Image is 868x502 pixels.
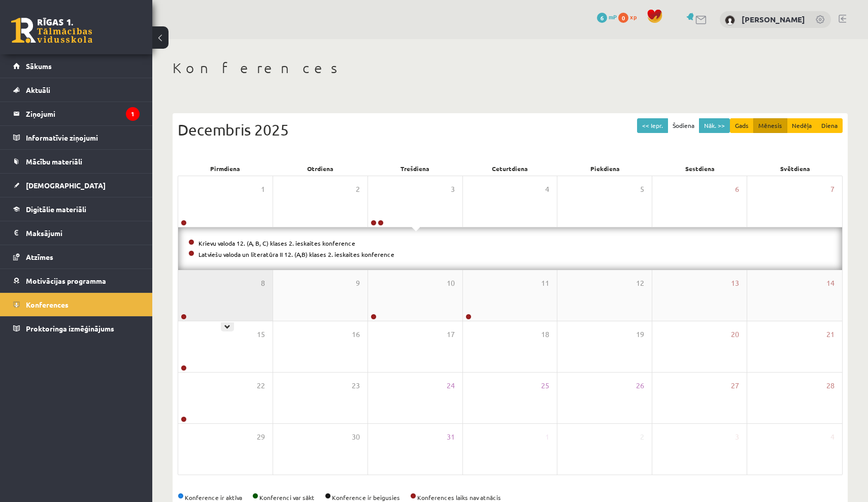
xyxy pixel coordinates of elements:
[352,431,360,443] span: 30
[26,157,82,166] span: Mācību materiāli
[126,107,140,121] i: 1
[541,278,549,289] span: 11
[447,329,455,340] span: 17
[198,250,394,258] a: Latviešu valoda un literatūra II 12. (A,B) klases 2. ieskaites konference
[273,161,368,176] div: Otrdiena
[13,197,140,221] a: Digitālie materiāli
[26,61,52,71] span: Sākums
[447,278,455,289] span: 10
[447,380,455,391] span: 24
[13,54,140,78] a: Sākums
[13,174,140,197] a: [DEMOGRAPHIC_DATA]
[13,245,140,269] a: Atzīmes
[26,300,69,309] span: Konferences
[26,276,106,285] span: Motivācijas programma
[13,78,140,102] a: Aktuāli
[13,317,140,340] a: Proktoringa izmēģinājums
[787,118,817,133] button: Nedēļa
[11,18,92,43] a: Rīgas 1. Tālmācības vidusskola
[13,269,140,292] a: Motivācijas programma
[699,118,730,133] button: Nāk. >>
[173,59,848,77] h1: Konferences
[26,252,53,261] span: Atzīmes
[26,205,86,214] span: Digitālie materiāli
[13,102,140,125] a: Ziņojumi1
[558,161,653,176] div: Piekdiena
[748,161,843,176] div: Svētdiena
[730,118,754,133] button: Gads
[637,118,668,133] button: << Iepr.
[13,126,140,149] a: Informatīvie ziņojumi
[545,184,549,195] span: 4
[830,431,834,443] span: 4
[667,118,699,133] button: Šodiena
[636,380,644,391] span: 26
[618,13,628,23] span: 0
[26,324,114,333] span: Proktoringa izmēģinājums
[352,380,360,391] span: 23
[26,221,140,245] legend: Maksājumi
[541,380,549,391] span: 25
[13,150,140,173] a: Mācību materiāli
[753,118,787,133] button: Mēnesis
[653,161,748,176] div: Sestdiena
[451,184,455,195] span: 3
[178,118,843,141] div: Decembris 2025
[178,161,273,176] div: Pirmdiena
[636,278,644,289] span: 12
[462,161,557,176] div: Ceturtdiena
[826,278,834,289] span: 14
[257,380,265,391] span: 22
[447,431,455,443] span: 31
[26,181,106,190] span: [DEMOGRAPHIC_DATA]
[640,431,644,443] span: 2
[735,431,739,443] span: 3
[26,102,140,125] legend: Ziņojumi
[731,329,739,340] span: 20
[640,184,644,195] span: 5
[257,329,265,340] span: 15
[198,239,355,247] a: Krievu valoda 12. (A, B, C) klases 2. ieskaites konference
[826,329,834,340] span: 21
[609,13,617,21] span: mP
[541,329,549,340] span: 18
[178,493,843,502] div: Konference ir aktīva Konferenci var sākt Konference ir beigusies Konferences laiks nav atnācis
[636,329,644,340] span: 19
[257,431,265,443] span: 29
[630,13,637,21] span: xp
[731,380,739,391] span: 27
[742,14,805,24] a: [PERSON_NAME]
[597,13,617,21] a: 6 mP
[352,329,360,340] span: 16
[735,184,739,195] span: 6
[830,184,834,195] span: 7
[826,380,834,391] span: 28
[618,13,642,21] a: 0 xp
[731,278,739,289] span: 13
[356,278,360,289] span: 9
[368,161,462,176] div: Trešdiena
[13,293,140,316] a: Konferences
[261,184,265,195] span: 1
[261,278,265,289] span: 8
[26,126,140,149] legend: Informatīvie ziņojumi
[597,13,607,23] span: 6
[356,184,360,195] span: 2
[26,85,50,94] span: Aktuāli
[725,15,735,25] img: Alisa Vagele
[13,221,140,245] a: Maksājumi
[545,431,549,443] span: 1
[816,118,843,133] button: Diena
